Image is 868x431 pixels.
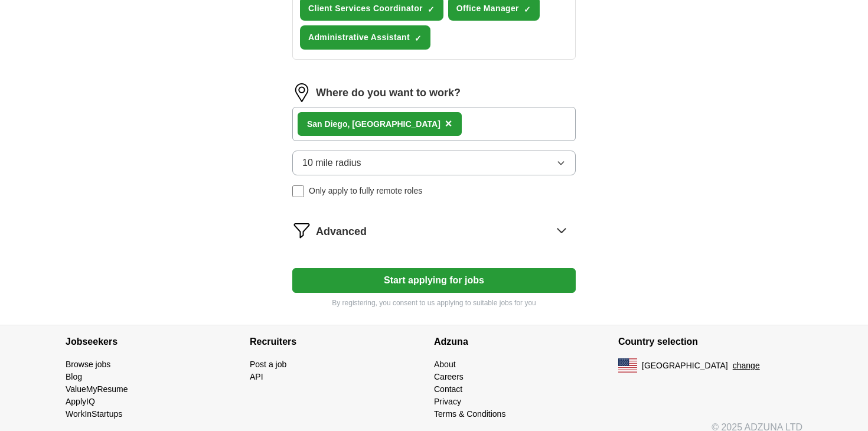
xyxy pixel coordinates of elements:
[292,83,311,102] img: location.png
[302,156,361,170] span: 10 mile radius
[292,298,576,308] p: By registering, you consent to us applying to suitable jobs for you
[316,85,461,101] label: Where do you want to work?
[618,325,802,358] h4: Country selection
[618,358,637,373] img: US flag
[434,397,461,406] a: Privacy
[434,409,505,419] a: Terms & Conditions
[428,5,435,14] span: ✓
[524,5,531,14] span: ✓
[456,2,519,15] span: Office Manager
[300,25,430,50] button: Administrative Assistant✓
[292,268,576,293] button: Start applying for jobs
[307,118,440,130] div: ego, [GEOGRAPHIC_DATA]
[66,360,110,369] a: Browse jobs
[66,372,82,381] a: Blog
[733,360,760,372] button: change
[434,384,462,394] a: Contact
[292,185,304,197] input: Only apply to fully remote roles
[642,360,728,372] span: [GEOGRAPHIC_DATA]
[66,397,95,406] a: ApplyIQ
[434,372,464,381] a: Careers
[309,185,422,197] span: Only apply to fully remote roles
[445,117,452,130] span: ×
[316,224,367,240] span: Advanced
[250,372,263,381] a: API
[66,409,122,419] a: WorkInStartups
[308,2,423,15] span: Client Services Coordinator
[66,384,128,394] a: ValueMyResume
[445,115,452,133] button: ×
[307,119,333,129] strong: San Di
[415,34,422,43] span: ✓
[434,360,456,369] a: About
[250,360,286,369] a: Post a job
[292,151,576,175] button: 10 mile radius
[308,31,410,44] span: Administrative Assistant
[292,221,311,240] img: filter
